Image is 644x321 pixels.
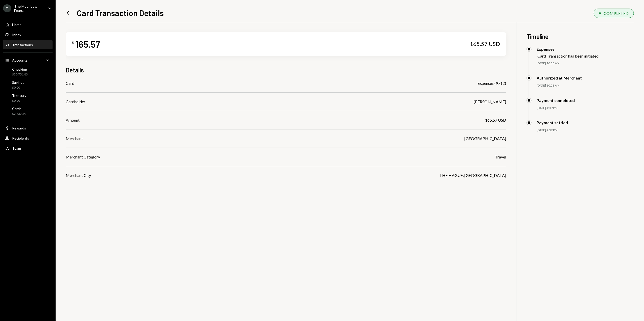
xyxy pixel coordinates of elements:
[12,43,33,47] div: Transactions
[537,106,634,110] div: [DATE] 4:39 PM
[66,80,74,86] div: Card
[12,136,29,140] div: Recipients
[14,4,44,13] div: The Moonbow Foun...
[66,117,80,123] div: Amount
[12,58,28,62] div: Accounts
[12,99,26,103] div: $0.00
[537,61,634,66] div: [DATE] 10:58 AM
[66,99,85,105] div: Cardholder
[537,84,634,88] div: [DATE] 10:58 AM
[3,4,11,12] div: T
[3,56,53,65] a: Accounts
[66,66,84,74] h3: Details
[12,80,24,85] div: Savings
[66,136,83,142] div: Merchant
[439,172,506,178] div: THE HAGUE, [GEOGRAPHIC_DATA]
[12,106,26,111] div: Cards
[537,128,634,132] div: [DATE] 4:39 PM
[537,47,599,51] div: Expenses
[537,75,582,80] div: Authorized at Merchant
[3,105,53,117] a: Cards$2,837.39
[12,126,26,130] div: Rewards
[66,154,100,160] div: Merchant Category
[3,30,53,39] a: Inbox
[12,146,21,150] div: Team
[537,120,568,125] div: Payment settled
[12,22,21,27] div: Home
[12,33,21,37] div: Inbox
[3,133,53,143] a: Recipients
[3,92,53,104] a: Treasury$0.00
[3,123,53,132] a: Rewards
[464,136,506,142] div: [GEOGRAPHIC_DATA]
[75,38,100,50] div: 165.57
[537,54,599,58] div: Card Transaction has been initiated
[474,99,506,105] div: [PERSON_NAME]
[478,80,506,86] div: Expenses (9712)
[3,144,53,153] a: Team
[12,86,24,90] div: $0.00
[527,32,634,41] h3: Timeline
[12,67,28,71] div: Checking
[3,40,53,49] a: Transactions
[12,112,26,116] div: $2,837.39
[3,66,53,78] a: Checking$30,751.83
[66,172,91,178] div: Merchant City
[12,72,28,77] div: $30,751.83
[604,11,629,16] div: COMPLETED
[3,20,53,29] a: Home
[485,117,506,123] div: 165.57 USD
[470,40,500,47] div: 165.57 USD
[3,79,53,91] a: Savings$0.00
[72,40,74,45] div: $
[495,154,506,160] div: Travel
[537,98,575,103] div: Payment completed
[77,8,164,18] h1: Card Transaction Details
[12,93,26,98] div: Treasury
